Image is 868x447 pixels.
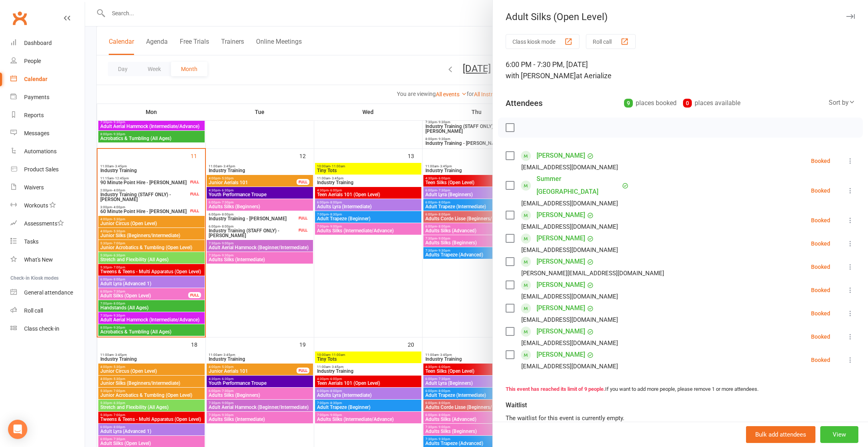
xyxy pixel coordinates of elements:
[811,158,830,164] div: Booked
[10,179,85,197] a: Waivers
[10,124,85,142] a: Messages
[506,385,855,394] div: If you want to add more people, please remove 1 or more attendees.
[24,166,59,173] div: Product Sales
[24,220,64,227] div: Assessments
[537,348,585,361] a: [PERSON_NAME]
[506,413,855,423] div: The waitlist for this event is currently empty.
[811,287,830,293] div: Booked
[506,386,605,392] strong: This event has reached its limit of 9 people.
[811,264,830,270] div: Booked
[521,315,618,325] div: [EMAIL_ADDRESS][DOMAIN_NAME]
[537,232,585,245] a: [PERSON_NAME]
[24,40,52,46] div: Dashboard
[521,268,664,278] div: [PERSON_NAME][EMAIL_ADDRESS][DOMAIN_NAME]
[506,98,543,109] div: Attendees
[521,198,618,209] div: [EMAIL_ADDRESS][DOMAIN_NAME]
[537,302,585,315] a: [PERSON_NAME]
[506,71,576,80] span: with [PERSON_NAME]
[24,94,49,100] div: Payments
[10,106,85,124] a: Reports
[10,161,85,179] a: Product Sales
[493,11,868,22] div: Adult Silks (Open Level)
[746,426,815,443] button: Bulk add attendees
[811,188,830,193] div: Booked
[10,284,85,302] a: General attendance kiosk mode
[10,251,85,269] a: What's New
[24,130,49,136] div: Messages
[811,357,830,363] div: Booked
[521,245,618,255] div: [EMAIL_ADDRESS][DOMAIN_NAME]
[811,241,830,246] div: Booked
[24,238,39,245] div: Tasks
[24,184,44,191] div: Waivers
[24,148,57,154] div: Automations
[586,34,636,49] button: Roll call
[624,99,633,108] div: 9
[8,420,27,439] div: Open Intercom Messenger
[521,361,618,372] div: [EMAIL_ADDRESS][DOMAIN_NAME]
[683,99,692,108] div: 0
[24,112,44,118] div: Reports
[811,334,830,339] div: Booked
[506,400,529,411] div: Waitlist
[537,325,585,338] a: [PERSON_NAME]
[811,217,830,223] div: Booked
[506,59,855,81] div: 6:00 PM - 7:30 PM, [DATE]
[24,76,47,82] div: Calendar
[576,71,612,80] span: at Aerialize
[537,149,585,162] a: [PERSON_NAME]
[10,34,85,52] a: Dashboard
[506,34,579,49] button: Class kiosk mode
[24,307,43,314] div: Roll call
[624,98,677,109] div: places booked
[537,278,585,291] a: [PERSON_NAME]
[811,311,830,316] div: Booked
[10,52,85,70] a: People
[24,325,59,332] div: Class check-in
[10,197,85,215] a: Workouts
[10,88,85,106] a: Payments
[24,202,48,209] div: Workouts
[10,142,85,161] a: Automations
[24,256,53,263] div: What's New
[10,70,85,88] a: Calendar
[521,291,618,302] div: [EMAIL_ADDRESS][DOMAIN_NAME]
[521,162,618,173] div: [EMAIL_ADDRESS][DOMAIN_NAME]
[537,209,585,221] a: [PERSON_NAME]
[829,98,855,108] div: Sort by
[24,289,73,296] div: General attendance
[820,426,858,443] button: View
[537,255,585,268] a: [PERSON_NAME]
[10,233,85,251] a: Tasks
[10,302,85,320] a: Roll call
[10,320,85,338] a: Class kiosk mode
[683,98,740,109] div: places available
[537,173,620,198] a: Summer [GEOGRAPHIC_DATA]
[521,221,618,232] div: [EMAIL_ADDRESS][DOMAIN_NAME]
[521,338,618,348] div: [EMAIL_ADDRESS][DOMAIN_NAME]
[10,215,85,233] a: Assessments
[24,58,41,64] div: People
[10,8,30,28] a: Clubworx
